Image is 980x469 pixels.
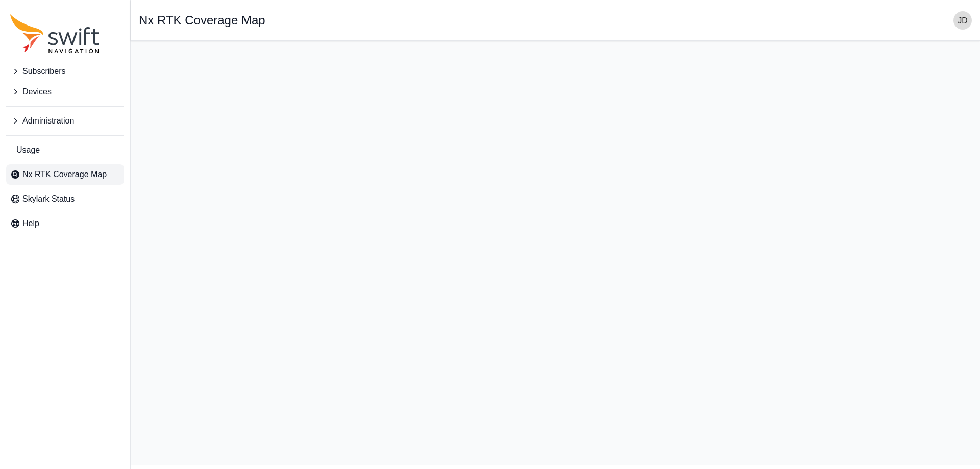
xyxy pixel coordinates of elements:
button: Devices [6,82,124,102]
span: Devices [22,86,52,98]
span: Skylark Status [22,193,75,205]
h1: Nx RTK Coverage Map [139,14,265,27]
span: Usage [16,144,40,156]
a: Nx RTK Coverage Map [6,164,124,185]
button: Administration [6,111,124,131]
a: Usage [6,140,124,160]
span: Nx RTK Coverage Map [22,168,107,181]
span: Subscribers [22,65,65,78]
iframe: RTK Map [139,49,972,457]
span: Help [22,217,39,230]
span: Administration [22,115,74,127]
button: Subscribers [6,61,124,82]
a: Skylark Status [6,189,124,209]
a: Help [6,213,124,234]
img: user photo [953,11,972,30]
